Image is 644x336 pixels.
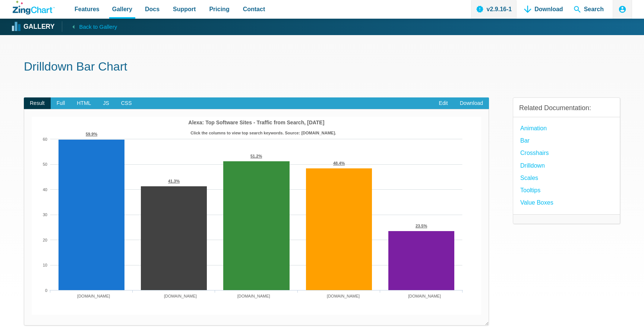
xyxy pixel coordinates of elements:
[145,4,160,14] span: Docs
[51,97,71,109] span: Full
[209,4,229,14] span: Pricing
[62,21,117,32] a: Back to Gallery
[97,97,115,109] span: JS
[23,24,54,30] strong: Gallery
[520,136,530,146] a: Bar
[13,21,54,32] a: Gallery
[243,4,265,14] span: Contact
[433,97,454,109] a: Edit
[520,161,545,171] a: Drilldown
[520,197,553,208] a: Value Boxes
[454,97,489,109] a: Download
[520,148,549,158] a: Crosshairs
[24,97,51,109] span: Result
[75,4,100,14] span: Features
[520,185,540,195] a: Tooltips
[112,4,132,14] span: Gallery
[13,1,55,15] a: ZingChart Logo. Click to return to the homepage
[24,59,620,76] h1: Drilldown Bar Chart
[71,97,97,109] span: HTML
[115,97,138,109] span: CSS
[520,173,538,183] a: Scales
[520,123,547,133] a: Animation
[79,22,117,32] span: Back to Gallery
[173,4,196,14] span: Support
[519,104,614,112] h3: Related Documentation:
